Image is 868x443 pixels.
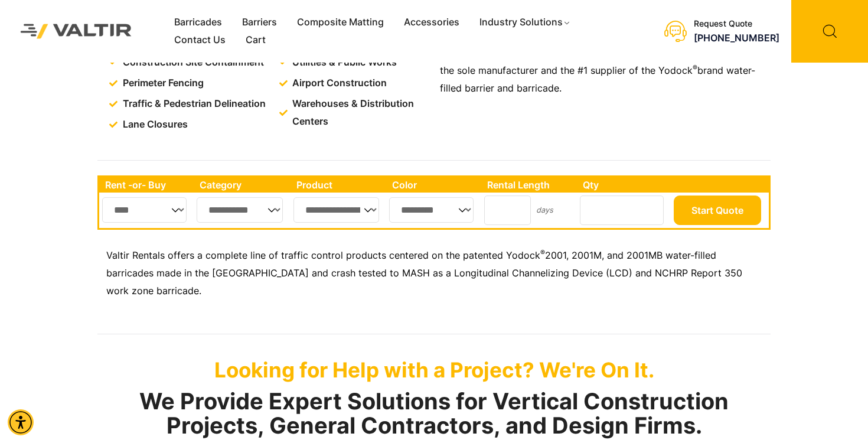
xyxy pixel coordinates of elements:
[236,31,276,49] a: Cart
[164,31,236,49] a: Contact Us
[536,206,553,214] small: days
[287,14,394,31] a: Composite Matting
[674,196,761,225] button: Start Quote
[8,409,34,435] div: Accessibility Menu
[289,54,397,71] span: Utilities & Public Works
[481,177,577,193] th: Rental Length
[164,14,232,31] a: Barricades
[540,248,545,257] sup: ®
[97,389,771,439] h2: We Provide Expert Solutions for Vertical Construction Projects, General Contractors, and Design F...
[102,197,187,223] select: Single select
[120,54,264,71] span: Construction Site Containment
[194,177,291,193] th: Category
[289,74,387,92] span: Airport Construction
[9,12,143,51] img: Valtir Rentals
[197,197,283,223] select: Single select
[694,19,779,29] div: Request Quote
[120,74,204,92] span: Perimeter Fencing
[293,197,379,223] select: Single select
[120,95,266,113] span: Traffic & Pedestrian Delineation
[106,249,742,297] span: 2001, 2001M, and 2001MB water-filled barricades made in the [GEOGRAPHIC_DATA] and crash tested to...
[386,177,481,193] th: Color
[694,32,779,44] a: call (888) 496-3625
[232,14,287,31] a: Barriers
[469,14,581,31] a: Industry Solutions
[291,177,387,193] th: Product
[389,197,474,223] select: Single select
[394,14,469,31] a: Accessories
[580,196,664,225] input: Number
[97,357,771,382] p: Looking for Help with a Project? We're On It.
[99,177,194,193] th: Rent -or- Buy
[289,95,430,131] span: Warehouses & Distribution Centers
[484,196,531,225] input: Number
[120,116,188,133] span: Lane Closures
[106,249,540,261] span: Valtir Rentals offers a complete line of traffic control products centered on the patented Yodock
[693,63,697,72] sup: ®
[577,177,671,193] th: Qty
